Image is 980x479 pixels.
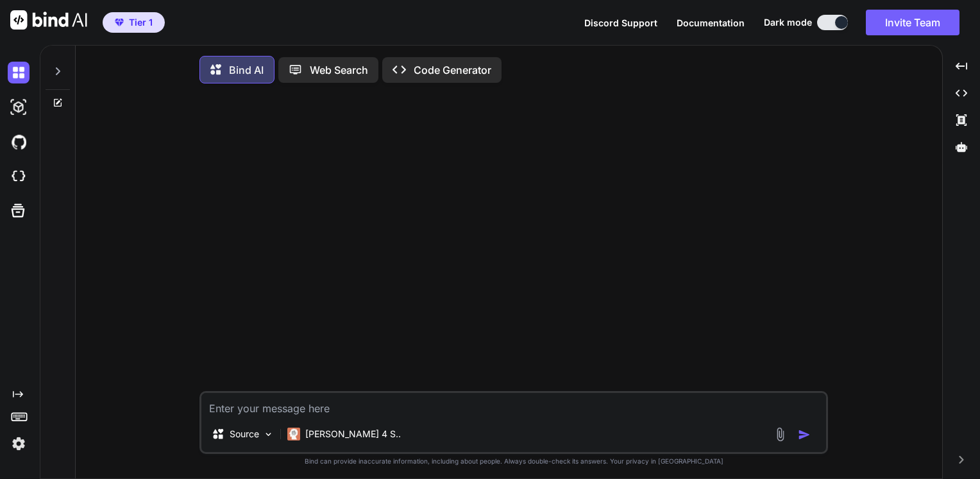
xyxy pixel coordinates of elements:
[310,62,368,78] p: Web Search
[8,166,30,187] img: cloudideIcon
[8,62,30,83] img: darkChat
[287,428,300,440] img: Claude 4 Sonnet
[8,96,30,118] img: darkAi-studio
[798,428,811,441] img: icon
[103,12,165,33] button: premiumTier 1
[677,17,745,28] span: Documentation
[305,428,401,440] p: [PERSON_NAME] 4 S..
[8,433,30,455] img: settings
[584,17,657,28] span: Discord Support
[199,457,828,466] p: Bind can provide inaccurate information, including about people. Always double-check its answers....
[8,131,30,153] img: githubDark
[677,16,745,30] button: Documentation
[263,429,274,440] img: Pick Models
[584,16,657,30] button: Discord Support
[773,427,788,442] img: attachment
[229,62,264,78] p: Bind AI
[129,16,153,29] span: Tier 1
[115,19,124,26] img: premium
[866,10,959,35] button: Invite Team
[230,428,259,440] p: Source
[764,16,812,29] span: Dark mode
[10,10,87,30] img: Bind AI
[414,62,491,78] p: Code Generator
